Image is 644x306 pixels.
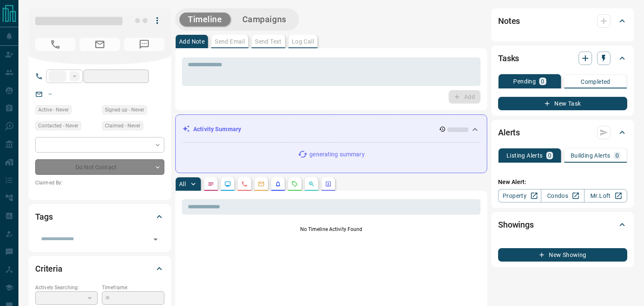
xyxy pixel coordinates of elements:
[498,126,520,139] h2: Alerts
[506,153,543,158] p: Listing Alerts
[581,79,610,85] p: Completed
[35,259,164,279] div: Criteria
[49,91,52,97] a: --
[498,215,627,235] div: Showings
[498,189,541,202] a: Property
[35,159,164,175] div: Do Not Contact
[80,38,120,51] span: No Email
[182,226,480,233] p: No Timeline Activity Found
[35,210,52,223] h2: Tags
[234,13,295,26] button: Campaigns
[498,11,627,31] div: Notes
[208,181,214,187] svg: Notes
[105,122,140,130] span: Claimed - Never
[584,189,627,202] a: Mr.Loft
[179,13,231,26] button: Timeline
[498,178,627,187] p: New Alert:
[124,38,164,51] span: No Number
[291,181,298,187] svg: Requests
[498,218,534,231] h2: Showings
[35,284,98,291] p: Actively Searching:
[308,181,315,187] svg: Opportunities
[241,181,248,187] svg: Calls
[615,153,619,158] p: 0
[35,38,75,51] span: No Number
[541,78,544,84] p: 0
[193,125,241,134] p: Activity Summary
[35,179,164,187] p: Claimed By:
[513,78,536,84] p: Pending
[275,181,281,187] svg: Listing Alerts
[571,153,610,158] p: Building Alerts
[309,150,364,159] p: generating summary
[541,189,584,202] a: Condos
[498,248,627,262] button: New Showing
[498,48,627,68] div: Tasks
[498,52,519,65] h2: Tasks
[105,106,144,114] span: Signed up - Never
[179,39,205,44] p: Add Note
[548,153,551,158] p: 0
[182,122,480,137] div: Activity Summary
[150,233,161,245] button: Open
[325,181,332,187] svg: Agent Actions
[35,262,62,275] h2: Criteria
[38,106,69,114] span: Active - Never
[38,122,78,130] span: Contacted - Never
[258,181,265,187] svg: Emails
[102,284,164,291] p: Timeframe:
[35,207,164,227] div: Tags
[498,14,520,28] h2: Notes
[498,97,627,110] button: New Task
[179,181,186,187] p: All
[498,122,627,143] div: Alerts
[224,181,231,187] svg: Lead Browsing Activity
